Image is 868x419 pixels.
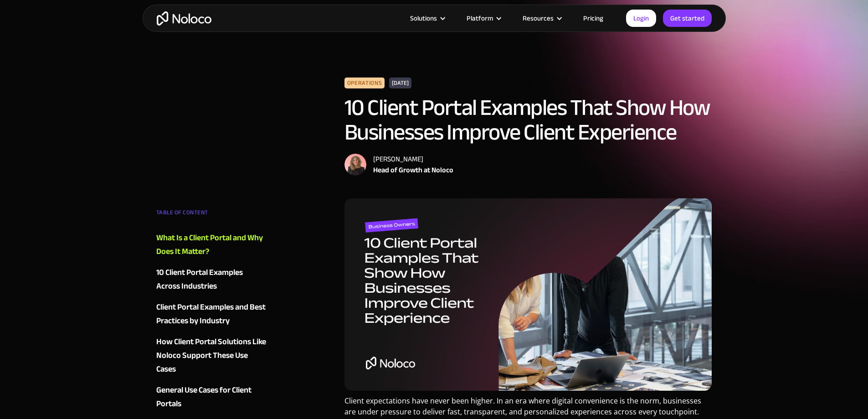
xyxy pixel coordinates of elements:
[455,12,511,24] div: Platform
[344,198,712,391] img: 10 Client Portal Examples That Show How Businesses Improve Client Experience
[156,335,267,376] a: How Client Portal Solutions Like Noloco Support These Use Cases
[626,10,656,27] a: Login
[373,165,453,176] div: Head of Growth at Noloco
[344,78,385,88] div: Operations
[373,154,453,165] div: [PERSON_NAME]
[572,12,615,24] a: Pricing
[156,206,267,224] div: TABLE OF CONTENT
[156,231,267,259] a: What Is a Client Portal and Why Does It Matter?
[410,12,437,24] div: Solutions
[156,300,267,328] a: Client Portal Examples and Best Practices by Industry
[523,12,554,24] div: Resources
[663,10,712,27] a: Get started
[156,383,267,411] a: General Use Cases for Client Portals
[511,12,572,24] div: Resources
[156,266,267,293] a: 10 Client Portal Examples Across Industries
[389,78,411,88] div: [DATE]
[467,12,493,24] div: Platform
[399,12,455,24] div: Solutions
[157,11,211,26] a: home
[344,95,712,145] h1: 10 Client Portal Examples That Show How Businesses Improve Client Experience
